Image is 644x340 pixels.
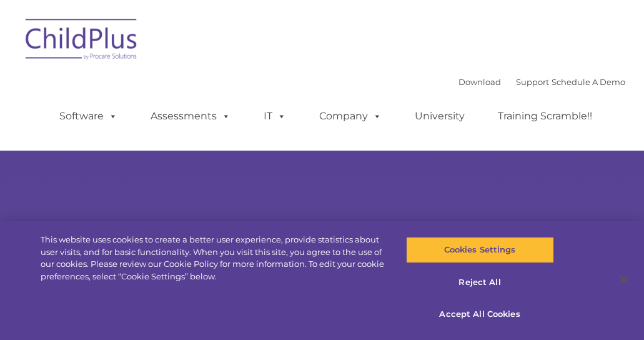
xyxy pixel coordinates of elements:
[552,77,625,87] a: Schedule A Demo
[402,104,477,129] a: University
[406,301,554,327] button: Accept All Cookies
[307,104,394,129] a: Company
[251,104,299,129] a: IT
[458,77,625,87] font: |
[47,104,130,129] a: Software
[138,104,243,129] a: Assessments
[19,10,144,72] img: ChildPlus by Procare Solutions
[406,269,554,296] button: Reject All
[516,77,549,87] a: Support
[406,237,554,263] button: Cookies Settings
[610,266,638,293] button: Close
[458,77,501,87] a: Download
[41,234,387,282] div: This website uses cookies to create a better user experience, provide statistics about user visit...
[485,104,605,129] a: Training Scramble!!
